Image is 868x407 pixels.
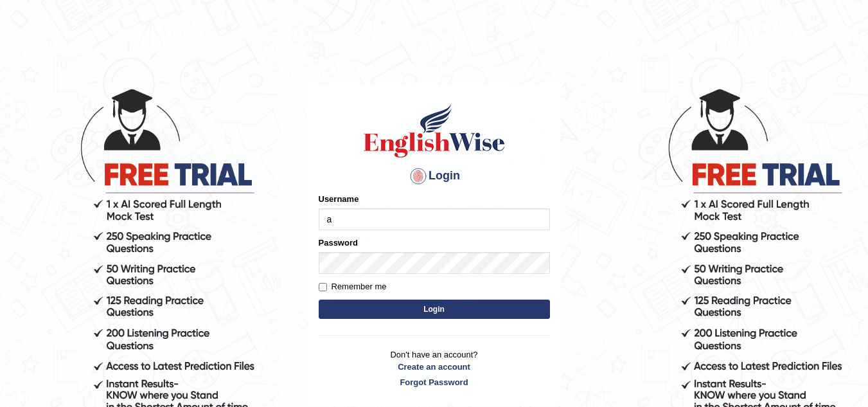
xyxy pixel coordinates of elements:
[319,280,387,293] label: Remember me
[319,300,550,319] button: Login
[319,376,550,388] a: Forgot Password
[319,237,358,249] label: Password
[361,102,508,159] img: Logo of English Wise sign in for intelligent practice with AI
[319,283,327,291] input: Remember me
[319,361,550,373] a: Create an account
[319,348,550,388] p: Don't have an account?
[319,166,550,186] h4: Login
[319,193,359,205] label: Username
